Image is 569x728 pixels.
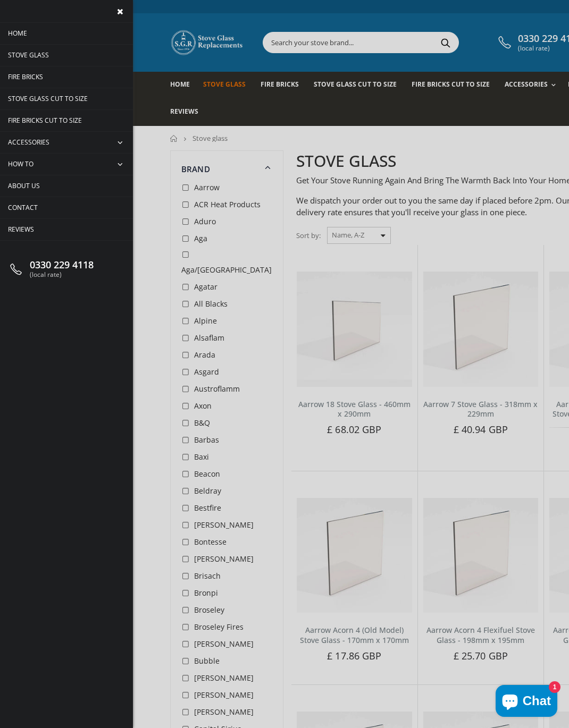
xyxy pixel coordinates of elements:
span: Stove Glass [8,50,49,60]
span: collapse [110,132,133,153]
span: Home [8,29,27,38]
span: Fire Bricks [8,72,43,81]
span: Stove Glass Cut To Size [8,94,88,103]
a: 0330 229 4118 (local rate) [8,251,125,278]
span: (local rate) [30,271,94,278]
span: Contact [8,203,38,212]
inbox-online-store-chat: Shopify online store chat [492,685,560,719]
span: collapse [110,154,133,175]
span: Accessories [8,138,49,147]
span: Fire Bricks Cut To Size [8,116,82,125]
span: 0330 229 4118 [30,259,94,271]
span: How To [8,159,34,168]
span: About us [8,181,40,190]
span: Reviews [8,225,34,234]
